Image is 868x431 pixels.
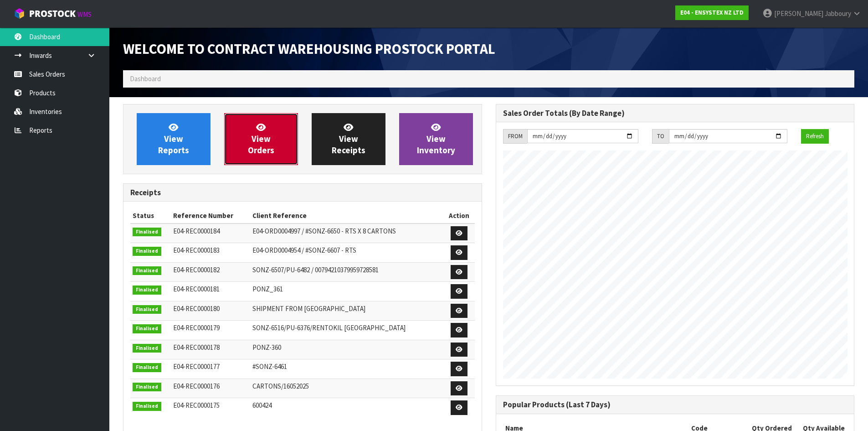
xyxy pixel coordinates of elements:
[252,227,396,235] span: E04-ORD0004997 / #SONZ-6650 - RTS X 8 CARTONS
[173,227,220,235] span: E04-REC0000184
[252,382,309,390] span: CARTONS/16052025
[133,247,161,256] span: Finalised
[133,383,161,392] span: Finalised
[133,286,161,295] span: Finalised
[173,304,220,313] span: E04-REC0000180
[133,228,161,237] span: Finalised
[224,113,298,165] a: ViewOrders
[173,246,220,254] span: E04-REC0000183
[137,113,211,165] a: ViewReports
[29,8,76,20] span: ProStock
[252,304,365,313] span: SHIPMENT FROM [GEOGRAPHIC_DATA]
[173,401,220,410] span: E04-REC0000175
[417,122,455,156] span: View Inventory
[133,305,161,314] span: Finalised
[252,285,283,293] span: PONZ_361
[825,9,851,18] span: Jabboury
[173,265,220,274] span: E04-REC0000182
[173,382,220,390] span: E04-REC0000176
[444,208,475,223] th: Action
[133,266,161,275] span: Finalised
[503,400,847,409] h3: Popular Products (Last 7 Days)
[252,265,379,274] span: SONZ-6507/PU-6482 / 00794210379959728581
[130,74,161,83] span: Dashboard
[133,363,161,372] span: Finalised
[133,324,161,333] span: Finalised
[123,40,495,58] span: Welcome to Contract Warehousing ProStock Portal
[801,129,829,144] button: Refresh
[252,362,287,371] span: #SONZ-6461
[332,122,365,156] span: View Receipts
[248,122,274,156] span: View Orders
[252,246,356,254] span: E04-ORD0004954 / #SONZ-6607 - RTS
[652,129,669,144] div: TO
[399,113,473,165] a: ViewInventory
[173,343,220,352] span: E04-REC0000178
[130,208,171,223] th: Status
[77,10,92,19] small: WMS
[158,122,189,156] span: View Reports
[503,109,847,118] h3: Sales Order Totals (By Date Range)
[774,9,823,18] span: [PERSON_NAME]
[252,343,281,352] span: PONZ-360
[130,188,475,197] h3: Receipts
[252,323,406,332] span: SONZ-6516/PU-6376/RENTOKIL [GEOGRAPHIC_DATA]
[133,402,161,411] span: Finalised
[312,113,385,165] a: ViewReceipts
[133,344,161,353] span: Finalised
[503,129,527,144] div: FROM
[14,8,25,19] img: cube-alt.png
[173,323,220,332] span: E04-REC0000179
[252,401,272,410] span: 600424
[171,208,250,223] th: Reference Number
[250,208,444,223] th: Client Reference
[173,362,220,371] span: E04-REC0000177
[680,9,744,16] strong: E04 - ENSYSTEX NZ LTD
[173,285,220,293] span: E04-REC0000181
